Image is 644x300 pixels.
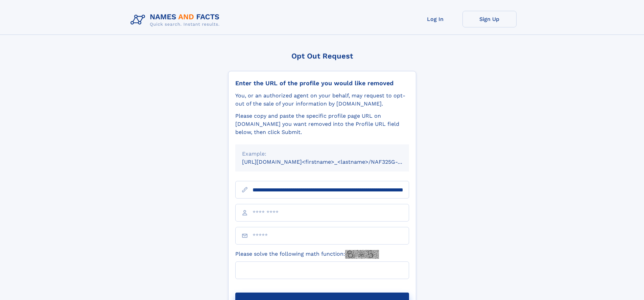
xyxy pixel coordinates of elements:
[228,52,416,60] div: Opt Out Request
[408,11,462,27] a: Log In
[462,11,517,27] a: Sign Up
[242,159,422,165] small: [URL][DOMAIN_NAME]<firstname>_<lastname>/NAF325G-xxxxxxxx
[128,11,225,29] img: Logo Names and Facts
[242,150,402,158] div: Example:
[235,79,409,87] div: Enter the URL of the profile you would like removed
[235,92,409,108] div: You, or an authorized agent on your behalf, may request to opt-out of the sale of your informatio...
[235,112,409,136] div: Please copy and paste the specific profile page URL on [DOMAIN_NAME] you want removed into the Pr...
[235,250,379,259] label: Please solve the following math function:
